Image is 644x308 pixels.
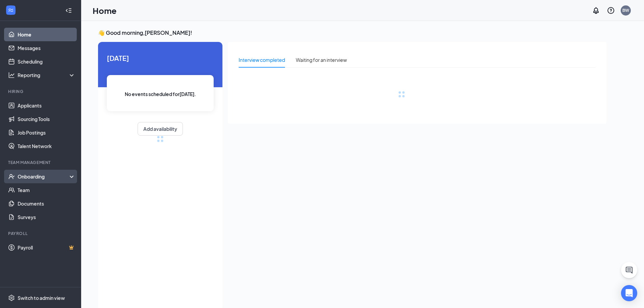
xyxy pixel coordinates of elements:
div: Open Intercom Messenger [621,285,637,301]
div: BW [622,7,629,13]
h3: 👋 Good morning, [PERSON_NAME] ! [98,29,606,37]
svg: WorkstreamLogo [7,7,14,14]
button: ChatActive [621,262,637,278]
div: Reporting [18,72,76,78]
a: Job Postings [18,126,75,139]
a: Home [18,28,75,41]
div: loading meetings... [157,136,164,142]
span: [DATE] [107,53,214,63]
div: Onboarding [18,173,70,180]
svg: Collapse [65,7,72,14]
a: Surveys [18,210,75,224]
svg: Analysis [8,72,15,78]
svg: UserCheck [8,173,15,180]
svg: Settings [8,294,15,301]
div: Waiting for an interview [296,56,347,64]
div: Hiring [8,89,74,94]
a: Scheduling [18,55,75,68]
h1: Home [93,5,117,16]
button: Add availability [138,122,183,136]
div: Payroll [8,231,74,236]
svg: Notifications [592,6,600,15]
a: Messages [18,41,75,55]
div: Interview completed [239,56,285,64]
svg: ChatActive [625,266,633,274]
svg: QuestionInfo [607,6,615,15]
a: PayrollCrown [18,241,75,254]
div: Switch to admin view [18,294,65,301]
a: Applicants [18,99,75,112]
a: Documents [18,197,75,210]
a: Team [18,183,75,197]
div: Team Management [8,160,74,165]
a: Sourcing Tools [18,112,75,126]
span: No events scheduled for [DATE] . [125,90,196,98]
a: Talent Network [18,139,75,153]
